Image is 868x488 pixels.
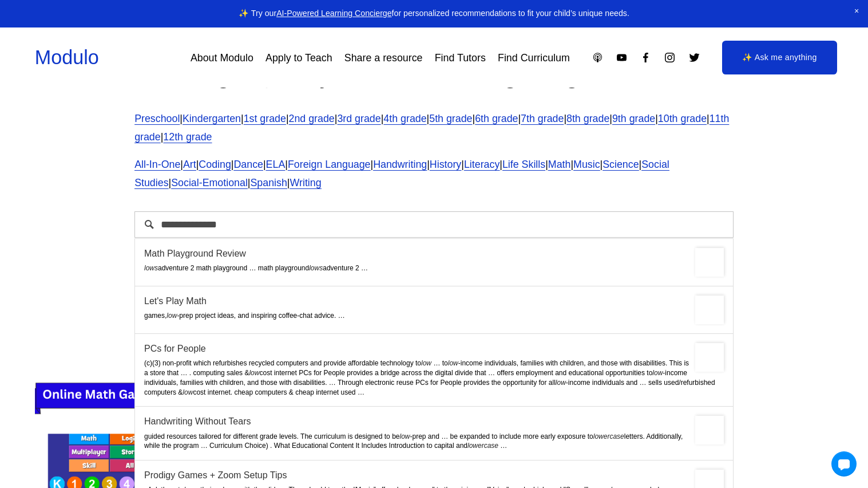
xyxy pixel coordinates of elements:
a: Share a resource [344,48,423,68]
span: sells used/refurbished computers & cost internet. cheap computers & cheap internet used [144,379,715,396]
span: (c)(3) non-profit which refurbishes recycled computers and provide affordable technology to [144,359,431,367]
a: 12th grade [163,131,212,143]
a: ELA [266,159,286,170]
em: lowercase [467,442,498,450]
a: Preschool [134,113,180,124]
em: low [399,432,410,440]
div: PCs for People [144,343,724,354]
span: … [488,369,495,377]
a: Music [573,159,600,170]
a: Find Curriculum [498,48,570,68]
span: … [338,312,345,320]
span: adventure 2 math playground [144,264,247,272]
a: All-In-One [134,159,180,170]
a: Instagram [664,52,676,64]
a: Foreign Language [288,159,371,170]
em: lowercase [593,432,624,440]
a: 7th grade [521,113,564,124]
input: Search [134,211,734,238]
a: 3rd grade [337,113,381,124]
span: … [441,432,448,440]
span: … [500,442,507,450]
span: … [329,379,336,387]
span: … [180,369,187,377]
a: Life Skills [502,159,545,170]
p: | | | | | | | | | | | | | [134,109,734,146]
a: 6th grade [475,113,518,124]
a: History [430,159,461,170]
span: … [361,264,368,272]
div: Math Playground Review lowsadventure 2 math playground … math playgroundlowsadventure 2 … [135,239,733,286]
a: Science [603,159,639,170]
a: YouTube [616,52,628,64]
span: Through electronic reuse PCs for People provides the opportunity for all -income individuals and [338,379,637,387]
a: ✨ Ask me anything [722,41,838,75]
em: lows [309,264,323,272]
span: math playground adventure 2 [258,264,359,272]
a: 10th grade [658,113,707,124]
a: 4th grade [383,113,426,124]
span: … [249,264,256,272]
em: lows [144,264,158,272]
span: … [640,379,647,387]
a: Find Tutors [435,48,486,68]
em: low [448,359,458,367]
a: Facebook [640,52,652,64]
a: 2nd grade [289,113,335,124]
a: Twitter [688,52,700,64]
a: Handwriting [373,159,427,170]
span: guided resources tailored for different grade levels. The curriculum is designed to be -prep and [144,432,439,440]
a: Apply to Teach [265,48,332,68]
a: Art [183,159,196,170]
a: AI-Powered Learning Concierge [276,9,391,18]
em: low [421,359,431,367]
em: low [652,369,663,377]
span: … [358,388,364,396]
em: low [556,379,566,387]
span: … [201,442,208,450]
div: Let's Play Math [144,296,724,306]
a: Social Studies [134,159,669,188]
a: Social-Emotional [171,177,248,188]
a: Dance [233,159,263,170]
a: Kindergarten [183,113,241,124]
em: low [183,388,193,396]
a: 9th grade [612,113,655,124]
div: Handwriting Without Tears guided resources tailored for different grade levels. The curriculum is... [135,407,733,461]
a: Literacy [464,159,500,170]
em: low [167,312,177,320]
div: Let's Play Math games,low-prep project ideas, and inspiring coffee-chat advice. … [135,286,733,334]
div: PCs for People (c)(3) non-profit which refurbishes recycled computers and provide affordable tech... [135,334,733,407]
a: Math [548,159,571,170]
span: offers employment and educational opportunities to -income individuals, families with children, a... [144,369,687,387]
span: Writing [290,177,322,188]
em: low [249,369,259,377]
p: | | | | | | | | | | | | | | | | [134,155,734,192]
a: 8th grade [566,113,609,124]
span: … [433,359,440,367]
span: games, -prep project ideas, and inspiring coffee-chat advice. [144,312,336,320]
span: . computing sales & cost internet PCs for People provides a bridge across the digital divide that [189,369,486,377]
div: Math Playground Review [144,248,724,259]
a: Modulo [35,46,99,68]
a: Coding [199,159,231,170]
a: 1st grade [244,113,286,124]
div: Handwriting Without Tears [144,416,724,427]
a: Spanish [250,177,287,188]
a: Apple Podcasts [592,52,604,64]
